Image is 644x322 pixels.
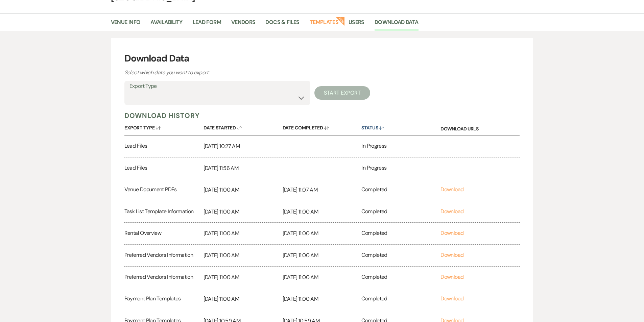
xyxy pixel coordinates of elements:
[283,229,362,238] p: [DATE] 11:00 AM
[310,18,338,31] a: Templates
[361,223,440,244] div: Completed
[361,245,440,266] div: Completed
[349,18,364,31] a: Users
[361,157,440,179] div: In Progress
[336,16,345,26] strong: New
[314,86,370,100] button: Start Export
[440,251,463,258] a: Download
[124,179,204,201] div: Venue Document PDFs
[124,120,204,133] button: Export Type
[361,135,440,157] div: In Progress
[124,51,520,66] h3: Download Data
[361,120,440,133] button: Status
[124,68,361,77] p: Select which data you want to export:
[283,185,362,194] p: [DATE] 11:07 AM
[361,288,440,310] div: Completed
[440,229,463,237] a: Download
[283,251,362,260] p: [DATE] 11:00 AM
[204,185,283,194] p: [DATE] 11:00 AM
[204,142,283,151] p: [DATE] 10:27 AM
[124,245,204,266] div: Preferred Vendors Information
[204,251,283,260] p: [DATE] 11:00 AM
[124,111,520,120] h5: Download History
[283,273,362,282] p: [DATE] 11:00 AM
[361,267,440,288] div: Completed
[150,18,182,31] a: Availability
[440,186,463,193] a: Download
[440,208,463,215] a: Download
[124,267,204,288] div: Preferred Vendors Information
[124,288,204,310] div: Payment Plan Templates
[124,157,204,179] div: Lead Files
[361,179,440,201] div: Completed
[204,229,283,238] p: [DATE] 11:00 AM
[375,18,419,31] a: Download Data
[283,295,362,303] p: [DATE] 11:00 AM
[231,18,256,31] a: Vendors
[204,120,283,133] button: Date Started
[111,18,141,31] a: Venue Info
[124,201,204,223] div: Task List Template Information
[361,201,440,223] div: Completed
[440,120,520,135] div: Download URLs
[265,18,299,31] a: Docs & Files
[283,120,362,133] button: Date Completed
[129,81,305,91] label: Export Type
[440,273,463,280] a: Download
[440,295,463,302] a: Download
[204,207,283,216] p: [DATE] 11:00 AM
[124,135,204,157] div: Lead Files
[283,207,362,216] p: [DATE] 11:00 AM
[124,223,204,244] div: Rental Overview
[204,164,283,173] p: [DATE] 11:56 AM
[204,295,283,303] p: [DATE] 11:00 AM
[204,273,283,282] p: [DATE] 11:00 AM
[193,18,221,31] a: Lead Form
